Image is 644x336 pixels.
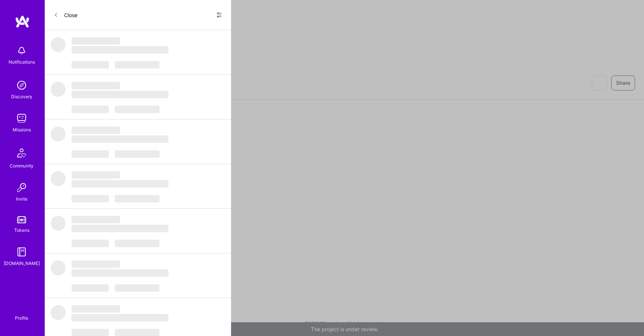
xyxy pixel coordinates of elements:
[115,193,160,202] button: ‌
[9,58,35,66] div: Notifications
[51,216,66,231] span: ‌
[72,314,168,321] span: ‌
[14,180,29,195] img: Invite
[72,150,109,158] span: ‌
[115,106,160,113] span: ‌
[115,283,160,292] button: ‌
[72,305,120,313] span: ‌
[72,46,168,54] span: ‌
[51,260,66,275] span: ‌
[115,150,160,158] span: ‌
[14,244,29,259] img: guide book
[17,216,26,223] img: tokens
[115,195,160,202] span: ‌
[4,259,40,267] div: [DOMAIN_NAME]
[72,61,109,68] span: ‌
[14,226,29,234] div: Tokens
[13,144,31,162] img: Community
[72,104,109,113] button: ‌
[72,106,109,113] span: ‌
[72,216,120,223] span: ‌
[51,305,66,320] span: ‌
[72,240,109,247] span: ‌
[72,193,109,202] button: ‌
[10,162,34,170] div: Community
[72,127,120,134] span: ‌
[51,82,66,97] span: ‌
[15,314,28,321] div: Profile
[72,225,168,232] span: ‌
[72,91,168,98] span: ‌
[115,238,160,247] button: ‌
[72,180,168,188] span: ‌
[115,61,160,68] span: ‌
[51,37,66,52] span: ‌
[72,284,109,292] span: ‌
[54,9,78,21] button: Close
[72,60,109,68] button: ‌
[15,15,30,28] img: logo
[72,283,109,292] button: ‌
[72,149,109,158] button: ‌
[115,149,160,158] button: ‌
[72,171,120,179] span: ‌
[72,269,168,277] span: ‌
[115,60,160,68] button: ‌
[14,78,29,93] img: discovery
[115,104,160,113] button: ‌
[72,238,109,247] button: ‌
[12,306,31,321] a: Profile
[14,43,29,58] img: bell
[14,111,29,126] img: teamwork
[72,37,120,45] span: ‌
[72,260,120,268] span: ‌
[11,93,32,100] div: Discovery
[115,284,160,292] span: ‌
[51,127,66,141] span: ‌
[72,82,120,89] span: ‌
[13,126,31,134] div: Missions
[16,195,28,203] div: Invite
[72,195,109,202] span: ‌
[115,240,160,247] span: ‌
[51,171,66,186] span: ‌
[72,135,168,143] span: ‌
